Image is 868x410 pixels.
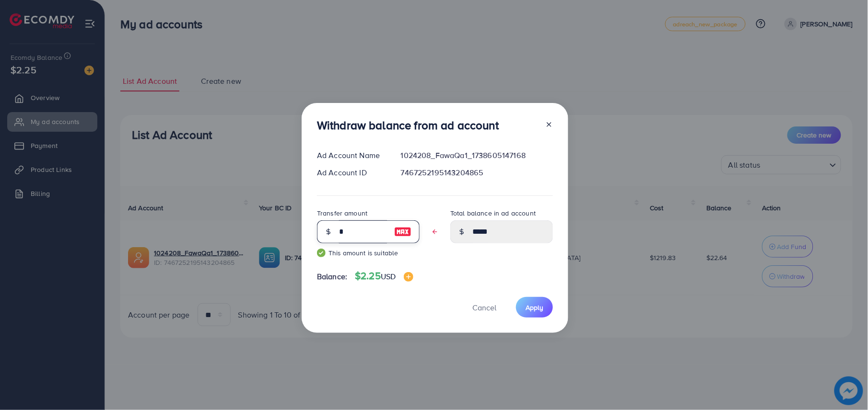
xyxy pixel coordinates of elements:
[317,271,347,282] span: Balance:
[393,150,561,161] div: 1024208_FawaQa1_1738605147168
[355,270,413,282] h4: $2.25
[394,226,411,238] img: image
[450,208,536,218] label: Total balance in ad account
[460,297,508,318] button: Cancel
[309,150,393,161] div: Ad Account Name
[393,167,561,178] div: 7467252195143204865
[404,272,413,282] img: image
[317,118,499,132] h3: Withdraw balance from ad account
[309,167,393,178] div: Ad Account ID
[317,208,367,218] label: Transfer amount
[526,303,543,312] span: Apply
[317,248,420,258] small: This amount is suitable
[516,297,553,318] button: Apply
[381,271,396,282] span: USD
[472,302,496,313] span: Cancel
[317,249,326,257] img: guide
